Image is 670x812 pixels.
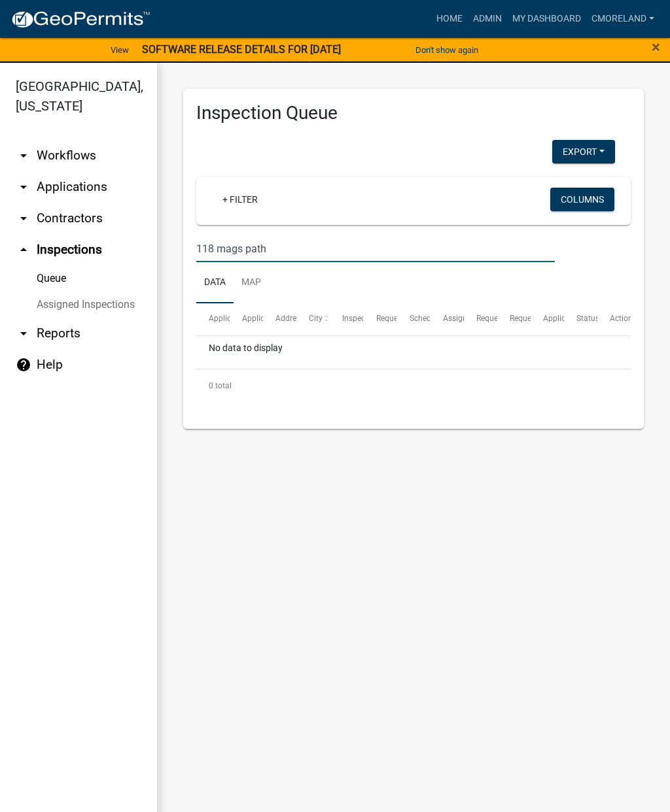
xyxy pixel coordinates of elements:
datatable-header-cell: Requested Date [363,303,397,335]
a: My Dashboard [507,7,586,31]
span: Application [209,314,249,323]
datatable-header-cell: Application Type [230,303,263,335]
span: Application Type [242,314,302,323]
i: arrow_drop_down [16,148,31,163]
i: arrow_drop_down [16,179,31,195]
i: arrow_drop_down [16,211,31,226]
span: Inspection Type [342,314,398,323]
span: Scheduled Time [410,314,466,323]
span: Assigned Inspector [443,314,510,323]
a: Admin [468,7,507,31]
a: Data [196,262,234,304]
h3: Inspection Queue [196,102,631,124]
span: City [309,314,323,323]
datatable-header-cell: Status [564,303,597,335]
datatable-header-cell: Inspection Type [330,303,363,335]
span: Requestor Name [476,314,535,323]
button: Close [652,39,660,55]
datatable-header-cell: Requestor Phone [497,303,531,335]
i: arrow_drop_down [16,326,31,341]
datatable-header-cell: Requestor Name [464,303,497,335]
datatable-header-cell: Address [263,303,296,335]
span: Requested Date [376,314,431,323]
a: cmoreland [586,7,660,31]
datatable-header-cell: City [296,303,330,335]
div: 0 total [196,369,631,402]
span: Status [576,314,599,323]
a: + Filter [212,188,268,211]
span: × [652,38,660,56]
span: Address [275,314,304,323]
button: Export [552,140,615,163]
a: Home [431,7,468,31]
datatable-header-cell: Actions [597,303,631,335]
span: Application Description [543,314,626,323]
datatable-header-cell: Assigned Inspector [430,303,463,335]
button: Columns [550,188,614,211]
a: View [105,39,134,61]
i: arrow_drop_up [16,242,31,258]
span: Requestor Phone [510,314,570,323]
datatable-header-cell: Application Description [531,303,564,335]
datatable-header-cell: Scheduled Time [397,303,430,335]
datatable-header-cell: Application [196,303,230,335]
span: Actions [610,314,637,323]
button: Don't show again [410,39,484,61]
div: No data to display [196,336,631,369]
i: help [16,357,31,373]
a: Map [234,262,269,304]
strong: SOFTWARE RELEASE DETAILS FOR [DATE] [142,43,341,56]
input: Search for inspections [196,235,555,262]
